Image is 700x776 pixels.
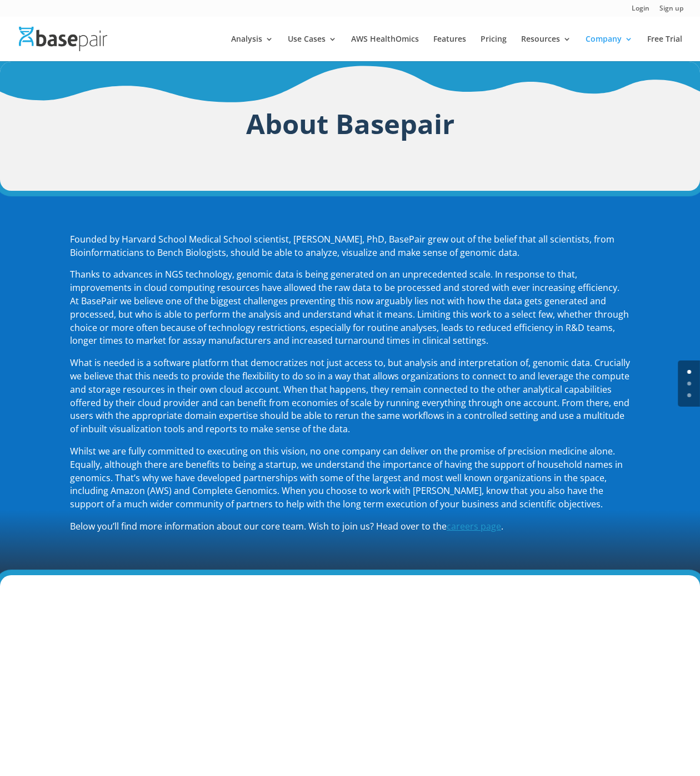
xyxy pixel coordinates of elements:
[351,35,419,61] a: AWS HealthOmics
[481,35,507,61] a: Pricing
[70,520,447,532] span: Below you’ll find more information about our core team. Wish to join us? Head over to the
[70,445,623,510] span: Whilst we are fully committed to executing on this vision, no one company can deliver on the prom...
[687,393,691,397] a: 2
[288,35,337,61] a: Use Cases
[501,520,503,532] span: .
[687,370,691,374] a: 0
[70,233,630,269] p: Founded by Harvard School Medical School scientist, [PERSON_NAME], PhD, BasePair grew out of the ...
[632,5,649,17] a: Login
[70,104,630,149] h1: About Basepair
[231,35,273,61] a: Analysis
[433,35,466,61] a: Features
[659,5,683,17] a: Sign up
[19,27,107,51] img: Basepair
[586,35,633,61] a: Company
[687,382,691,385] a: 1
[70,357,630,445] p: What is needed is a software platform that democratizes not just access to, but analysis and inte...
[70,268,629,347] span: Thanks to advances in NGS technology, genomic data is being generated on an unprecedented scale. ...
[647,35,682,61] a: Free Trial
[521,35,571,61] a: Resources
[447,520,501,532] a: careers page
